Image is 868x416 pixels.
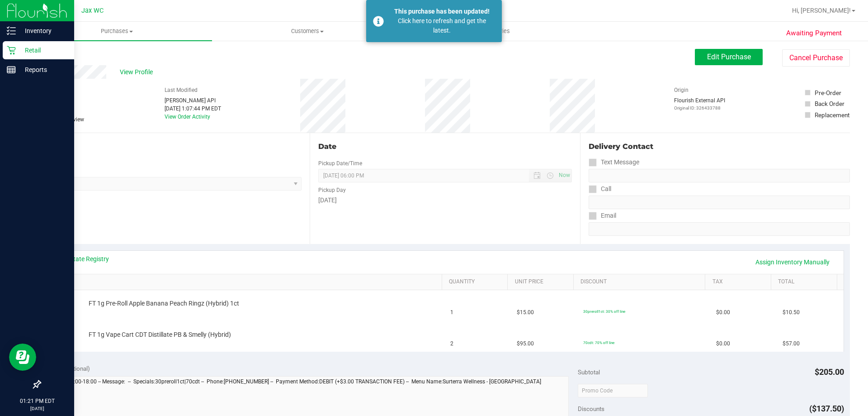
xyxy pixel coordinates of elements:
a: View State Registry [55,254,109,263]
span: $205.00 [815,367,844,377]
span: ($137.50) [809,404,844,413]
div: Flourish External API [674,96,725,111]
a: Discount [580,278,702,286]
div: Location [40,141,302,152]
p: Original ID: 326433788 [674,105,725,111]
p: Reports [16,64,70,75]
span: 30preroll1ct: 30% off line [583,309,625,314]
span: Subtotal [578,368,600,376]
span: View Profile [120,67,156,77]
span: FT 1g Pre-Roll Apple Banana Peach Ringz (Hybrid) 1ct [89,299,239,308]
p: Retail [16,45,70,56]
span: 70cdt: 70% off line [583,340,614,345]
label: Origin [674,86,689,94]
span: Purchases [22,27,212,35]
div: Back Order [815,99,844,108]
button: Cancel Purchase [782,49,850,67]
input: Format: (999) 999-9999 [589,196,850,209]
div: [DATE] 1:07:44 PM EDT [165,105,221,113]
a: SKU [53,278,438,286]
span: Jax WC [81,7,104,14]
span: Awaiting Payment [786,28,842,38]
iframe: Resource center [9,344,36,371]
a: Assign Inventory Manually [750,254,835,270]
div: Delivery Contact [589,141,850,152]
div: Pre-Order [815,88,841,97]
label: Call [589,182,611,196]
span: $95.00 [517,339,534,348]
input: Promo Code [578,384,648,397]
inline-svg: Retail [7,46,16,55]
label: Last Modified [165,86,198,94]
div: Replacement [815,110,849,120]
div: Click here to refresh and get the latest. [389,16,495,35]
span: $0.00 [716,308,730,317]
span: $15.00 [517,308,534,317]
span: Hi, [PERSON_NAME]! [792,7,851,14]
div: [DATE] [318,196,571,205]
span: 2 [450,339,453,348]
label: Text Message [589,156,639,169]
button: Edit Purchase [695,49,763,65]
span: Customers [212,27,402,35]
inline-svg: Reports [7,65,16,74]
span: $10.50 [783,308,800,317]
span: $57.00 [783,339,800,348]
div: Date [318,141,571,152]
span: 1 [450,308,453,317]
span: $0.00 [716,339,730,348]
a: Unit Price [515,278,570,286]
p: [DATE] [4,405,70,412]
a: View Order Activity [165,114,210,120]
label: Pickup Date/Time [318,159,362,167]
a: Purchases [22,22,212,41]
span: Edit Purchase [707,53,751,61]
p: 01:21 PM EDT [4,397,70,405]
input: Format: (999) 999-9999 [589,169,850,182]
a: Tax [712,278,768,286]
a: Customers [212,22,402,41]
label: Pickup Day [318,186,346,194]
div: This purchase has been updated! [389,7,495,16]
label: Email [589,209,616,222]
p: Inventory [16,25,70,36]
a: Quantity [449,278,504,286]
a: Total [778,278,833,286]
div: [PERSON_NAME] API [165,96,221,105]
span: FT 1g Vape Cart CDT Distillate PB & Smelly (Hybrid) [89,330,231,339]
inline-svg: Inventory [7,26,16,35]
